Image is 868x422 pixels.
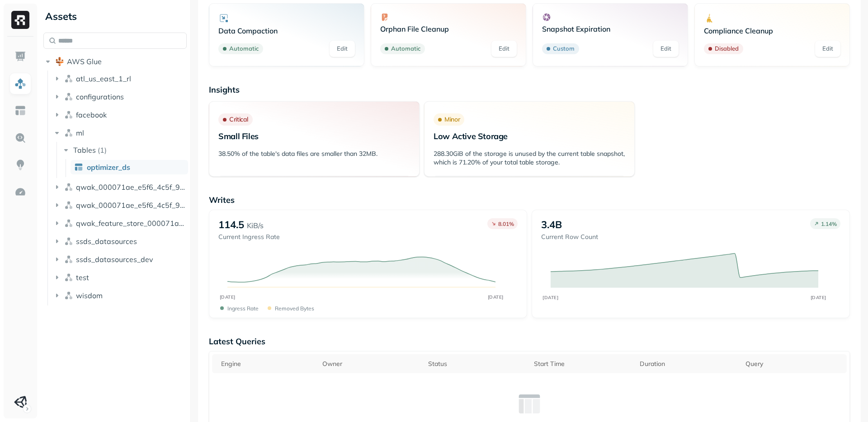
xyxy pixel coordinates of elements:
[14,186,26,198] img: Optimization
[14,105,26,117] img: Asset Explorer
[74,163,83,172] img: table
[322,360,419,368] div: Owner
[715,44,739,53] p: Disabled
[52,288,187,303] button: wisdom
[76,110,107,119] span: facebook
[76,128,84,137] span: ml
[76,273,89,282] span: test
[745,360,842,368] div: Query
[428,360,525,368] div: Status
[64,273,73,282] img: namespace
[52,270,187,285] button: test
[14,159,26,171] img: Insights
[76,74,131,83] span: atl_us_east_1_rl
[76,219,187,228] span: qwak_feature_store_000071ae_e5f6_4c5f_97ab_2b533d00d294
[76,183,187,192] span: qwak_000071ae_e5f6_4c5f_97ab_2b533d00d294_analytics_data
[221,360,313,368] div: Engine
[209,84,850,95] p: Insights
[14,132,26,144] img: Query Explorer
[391,44,420,53] p: Automatic
[76,237,137,246] span: ssds_datasources
[64,110,73,119] img: namespace
[71,160,188,174] a: optimizer_ds
[218,131,410,141] p: Small Files
[98,145,107,155] p: ( 1 )
[43,9,187,23] div: Assets
[64,92,73,101] img: namespace
[76,255,153,264] span: ssds_datasources_dev
[218,26,355,35] p: Data Compaction
[14,396,27,408] img: Unity
[87,163,130,172] span: optimizer_ds
[67,57,102,66] span: AWS Glue
[52,108,187,122] button: facebook
[52,126,187,140] button: ml
[55,57,64,66] img: root
[52,234,187,249] button: ssds_datasources
[64,291,73,300] img: namespace
[534,360,631,368] div: Start Time
[52,252,187,267] button: ssds_datasources_dev
[52,198,187,212] button: qwak_000071ae_e5f6_4c5f_97ab_2b533d00d294_analytics_data_view
[811,295,826,300] tspan: [DATE]
[43,54,187,69] button: AWS Glue
[229,115,248,124] p: Critical
[61,143,188,157] button: Tables(1)
[815,41,840,57] a: Edit
[14,51,26,62] img: Dashboard
[330,41,355,57] a: Edit
[64,255,73,264] img: namespace
[52,180,187,194] button: qwak_000071ae_e5f6_4c5f_97ab_2b533d00d294_analytics_data
[14,78,26,89] img: Assets
[218,150,410,158] p: 38.50% of the table's data files are smaller than 32MB.
[52,71,187,86] button: atl_us_east_1_rl
[52,89,187,104] button: configurations
[64,183,73,192] img: namespace
[488,294,504,300] tspan: [DATE]
[76,92,124,101] span: configurations
[76,291,103,300] span: wisdom
[218,218,244,231] p: 114.5
[229,44,259,53] p: Automatic
[220,294,236,300] tspan: [DATE]
[64,128,73,137] img: namespace
[64,201,73,210] img: namespace
[553,44,575,53] p: Custom
[444,115,460,124] p: Minor
[218,233,280,241] p: Current Ingress Rate
[64,237,73,246] img: namespace
[64,74,73,83] img: namespace
[541,233,598,241] p: Current Row Count
[64,219,73,228] img: namespace
[640,360,736,368] div: Duration
[434,131,625,141] p: Low Active Storage
[209,195,850,205] p: Writes
[11,11,29,29] img: Ryft
[653,41,679,57] a: Edit
[542,24,679,33] p: Snapshot Expiration
[541,218,562,231] p: 3.4B
[434,150,625,167] p: 288.30GiB of the storage is unused by the current table snapshot, which is 71.20% of your total t...
[821,220,837,227] p: 1.14 %
[498,220,514,227] p: 8.01 %
[704,26,840,35] p: Compliance Cleanup
[491,41,517,57] a: Edit
[76,201,187,210] span: qwak_000071ae_e5f6_4c5f_97ab_2b533d00d294_analytics_data_view
[73,145,96,155] span: Tables
[227,305,259,312] p: Ingress Rate
[209,336,850,347] p: Latest Queries
[52,216,187,230] button: qwak_feature_store_000071ae_e5f6_4c5f_97ab_2b533d00d294
[247,220,264,231] p: KiB/s
[380,24,517,33] p: Orphan File Cleanup
[542,295,558,300] tspan: [DATE]
[275,305,314,312] p: Removed bytes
